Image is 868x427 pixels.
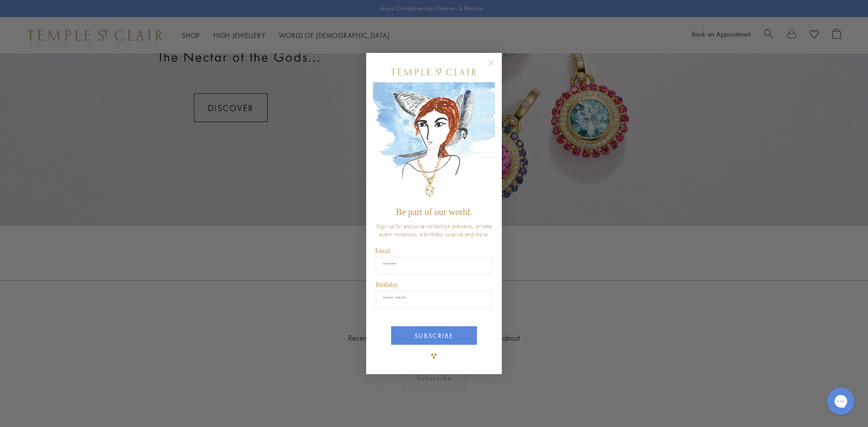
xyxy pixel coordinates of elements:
[376,282,398,288] span: Birthday
[376,257,492,274] input: Email
[391,326,477,345] button: SUBSCRIBE
[425,347,443,365] img: TSC
[373,82,495,203] img: c4a9eb12-d91a-4d4a-8ee0-386386f4f338.jpeg
[375,248,390,254] span: Email
[391,69,477,75] img: Temple St. Clair
[823,385,859,418] iframe: Gorgias live chat messenger
[396,207,472,217] span: Be part of our world.
[376,222,492,238] span: Sign up for exclusive collection previews, private event invitations, a birthday surprise and more.
[490,62,501,73] button: Close dialog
